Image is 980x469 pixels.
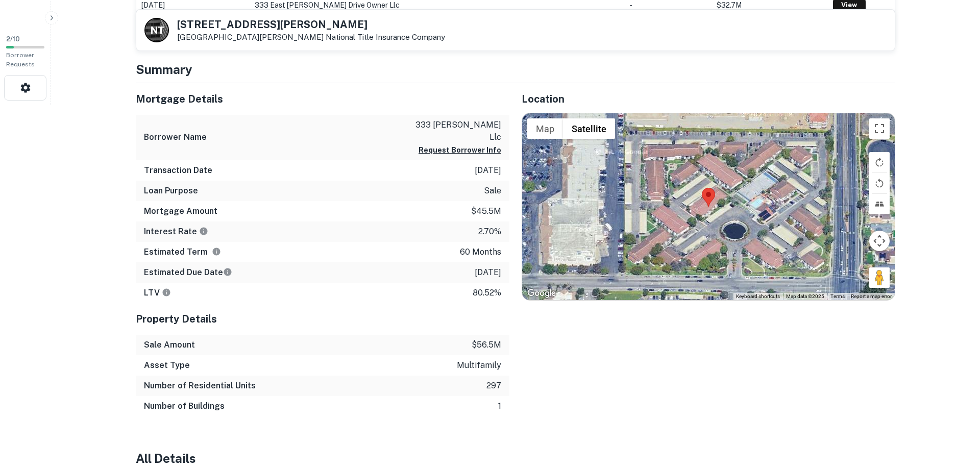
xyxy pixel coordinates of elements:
p: 1 [498,400,501,412]
h4: Summary [136,60,895,79]
span: Map data ©2025 [786,293,824,299]
img: Google [525,287,558,300]
button: Toggle fullscreen view [869,118,890,139]
svg: Term is based on a standard schedule for this type of loan. [212,247,221,256]
svg: LTVs displayed on the website are for informational purposes only and may be reported incorrectly... [162,288,171,297]
button: Drag Pegman onto the map to open Street View [869,267,890,288]
svg: The interest rates displayed on the website are for informational purposes only and may be report... [199,227,208,236]
h6: Interest Rate [144,226,208,238]
button: Keyboard shortcuts [736,293,780,300]
p: 60 months [460,246,501,258]
h6: Estimated Term [144,246,221,258]
h5: [STREET_ADDRESS][PERSON_NAME] [177,19,445,30]
h5: Property Details [136,311,509,327]
a: Terms (opens in new tab) [830,293,845,299]
span: 2 / 10 [6,35,20,43]
p: sale [484,185,501,197]
p: $45.5m [471,205,501,217]
h6: Asset Type [144,359,190,372]
p: [GEOGRAPHIC_DATA][PERSON_NAME] [177,33,445,42]
h6: Transaction Date [144,164,212,177]
p: $56.5m [472,339,501,351]
span: Borrower Requests [6,52,35,68]
p: 333 [PERSON_NAME] llc [409,119,501,143]
h6: Estimated Due Date [144,266,232,279]
button: Rotate map counterclockwise [869,173,890,193]
button: Map camera controls [869,231,890,251]
button: Request Borrower Info [419,144,501,156]
p: multifamily [457,359,501,372]
h6: Mortgage Amount [144,205,217,217]
h6: LTV [144,287,171,299]
svg: Estimate is based on a standard schedule for this type of loan. [223,267,232,277]
button: Show satellite imagery [563,118,615,139]
p: [DATE] [475,266,501,279]
h4: All Details [136,449,895,467]
h6: Number of Residential Units [144,380,256,392]
h6: Loan Purpose [144,185,198,197]
button: Rotate map clockwise [869,152,890,172]
a: National Title Insurance Company [326,33,445,41]
h6: Sale Amount [144,339,195,351]
a: Open this area in Google Maps (opens a new window) [525,287,558,300]
h5: Mortgage Details [136,91,509,107]
button: Tilt map [869,194,890,214]
p: 80.52% [473,287,501,299]
a: Report a map error [851,293,892,299]
p: N T [151,23,163,37]
p: [DATE] [475,164,501,177]
h6: Borrower Name [144,131,207,143]
button: Show street map [527,118,563,139]
h6: Number of Buildings [144,400,225,412]
p: 2.70% [478,226,501,238]
h5: Location [522,91,895,107]
iframe: Chat Widget [929,387,980,436]
p: 297 [486,380,501,392]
